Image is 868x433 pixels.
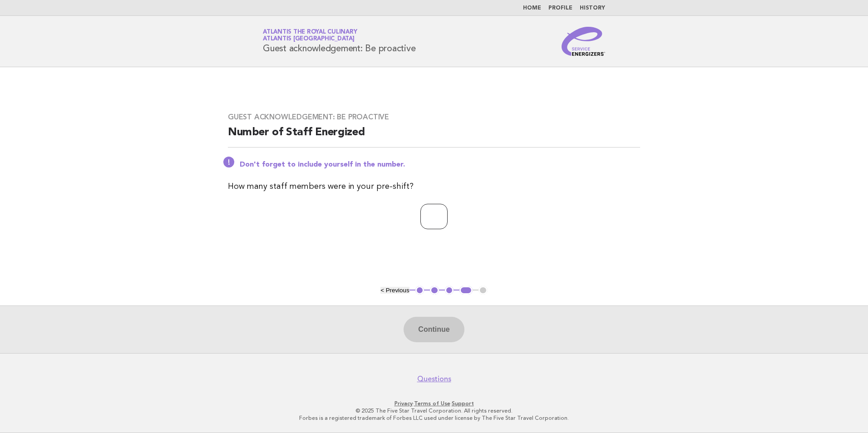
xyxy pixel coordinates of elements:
[548,5,572,11] a: Profile
[263,29,357,42] a: Atlantis the Royal CulinaryAtlantis [GEOGRAPHIC_DATA]
[240,160,640,169] p: Don't forget to include yourself in the number.
[228,180,640,193] p: How many staff members were in your pre-shift?
[562,27,605,56] img: Service Energizers
[263,36,355,42] span: Atlantis [GEOGRAPHIC_DATA]
[580,5,605,11] a: History
[228,113,640,122] h3: Guest acknowledgement: Be proactive
[395,400,413,407] a: Privacy
[417,374,451,384] a: Questions
[156,400,712,407] p: · ·
[414,400,450,407] a: Terms of Use
[156,407,712,414] p: © 2025 The Five Star Travel Corporation. All rights reserved.
[430,286,439,295] button: 2
[415,286,424,295] button: 1
[156,414,712,422] p: Forbes is a registered trademark of Forbes LLC used under license by The Five Star Travel Corpora...
[263,30,415,53] h1: Guest acknowledgement: Be proactive
[452,400,474,407] a: Support
[380,287,409,294] button: < Previous
[523,5,541,11] a: Home
[459,286,473,295] button: 4
[228,125,640,148] h2: Number of Staff Energized
[445,286,454,295] button: 3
